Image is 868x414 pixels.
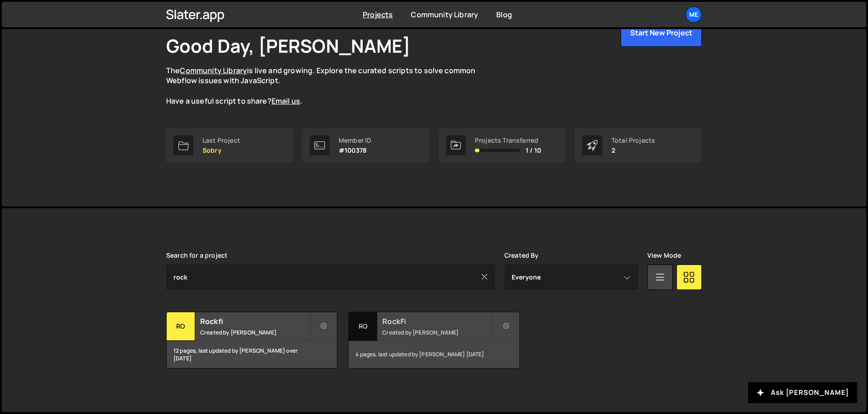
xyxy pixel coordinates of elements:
h1: Good Day, [PERSON_NAME] [166,33,410,58]
label: Search for a project [166,252,227,259]
div: Ro [167,312,195,341]
a: Blog [496,10,512,20]
a: Ro Rockfi Created by [PERSON_NAME] 12 pages, last updated by [PERSON_NAME] over [DATE] [166,312,337,369]
label: View Mode [647,252,681,259]
span: 1 / 10 [526,147,541,154]
h2: RockFi [382,316,492,326]
small: Created by [PERSON_NAME] [382,329,492,336]
label: Created By [504,252,539,259]
a: Last Project Sobry [166,128,293,163]
div: 4 pages, last updated by [PERSON_NAME] [DATE] [349,341,519,368]
button: Ask [PERSON_NAME] [748,382,857,403]
a: Projects [363,10,393,20]
div: Ro [349,312,377,341]
a: Community Library [411,10,478,20]
div: Total Projects [612,137,655,144]
p: 2 [612,147,655,154]
small: Created by [PERSON_NAME] [200,329,310,336]
div: Member ID [339,137,371,144]
div: 12 pages, last updated by [PERSON_NAME] over [DATE] [167,341,337,368]
p: The is live and growing. Explore the curated scripts to solve common Webflow issues with JavaScri... [166,65,493,106]
a: Ro RockFi Created by [PERSON_NAME] 4 pages, last updated by [PERSON_NAME] [DATE] [348,312,519,369]
p: Sobry [202,147,240,154]
a: Me [686,6,702,23]
p: #100378 [339,147,371,154]
button: Start New Project [621,19,702,47]
a: Email us [271,96,300,106]
h2: Rockfi [200,316,310,326]
a: Community Library [180,65,247,75]
div: Last Project [202,137,240,144]
input: Type your project... [166,264,495,290]
div: Projects Transferred [475,137,541,144]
